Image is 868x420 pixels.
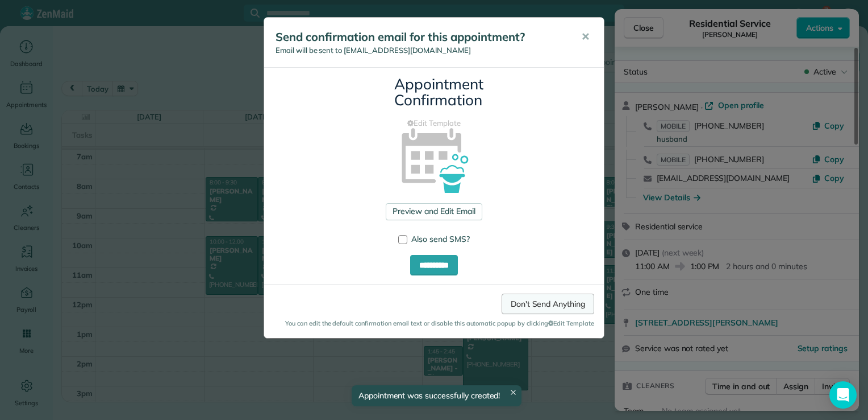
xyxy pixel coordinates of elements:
[274,319,594,328] small: You can edit the default confirmation email text or disable this automatic popup by clicking Edit...
[383,108,485,210] img: appointment_confirmation_icon-141e34405f88b12ade42628e8c248340957700ab75a12ae832a8710e9b578dc5.png
[411,234,470,244] span: Also send SMS?
[394,76,474,109] h3: Appointment Confirmation
[386,203,482,220] a: Preview and Edit Email
[276,29,565,45] h5: Send confirmation email for this appointment?
[581,30,590,43] span: ✕
[502,294,594,314] a: Don't Send Anything
[352,385,522,406] div: Appointment was successfully created!
[276,46,471,55] span: Email will be sent to [EMAIL_ADDRESS][DOMAIN_NAME]
[273,118,595,129] a: Edit Template
[829,381,857,409] div: Open Intercom Messenger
